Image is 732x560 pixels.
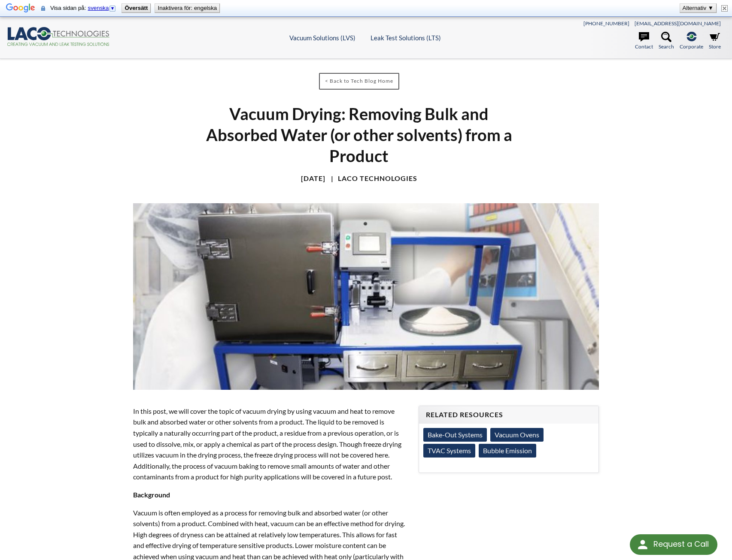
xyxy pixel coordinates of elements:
[659,32,674,51] a: Search
[630,534,717,555] div: Request a Call
[426,410,592,419] h4: Related Resources
[583,20,629,27] a: [PHONE_NUMBER]
[371,34,441,42] a: Leak Test Solutions (LTS)
[50,5,118,11] span: Visa sidan på:
[423,428,487,442] a: Bake-Out Systems
[490,428,544,442] a: Vacuum Ovens
[721,5,728,12] img: Stäng
[653,534,709,554] div: Request a Call
[204,103,514,167] h1: Vacuum Drying: Removing Bulk and Absorbed Water (or other solvents) from a Product
[635,20,721,27] a: [EMAIL_ADDRESS][DOMAIN_NAME]
[680,4,716,12] button: Alternativ ▼
[709,32,721,51] a: Store
[41,5,45,12] img: När innehållet på den här säkra sidan skickas till Google för översättning används en säker anslu...
[155,4,219,12] button: Inaktivera för: engelska
[125,5,148,11] b: Översätt
[635,32,653,51] a: Contact
[301,174,325,183] h4: [DATE]
[636,538,650,551] img: round button
[423,444,475,458] a: TVAC Systems
[88,5,116,11] a: svenska
[289,34,355,42] a: Vacuum Solutions (LVS)
[133,491,170,499] strong: Background
[133,406,409,482] p: In this post, we will cover the topic of vacuum drying by using vacuum and heat to remove bulk an...
[6,3,35,15] img: Google Översätt
[122,4,150,12] button: Översätt
[319,73,399,90] a: < Back to Tech Blog Home
[680,42,703,51] span: Corporate
[88,5,109,11] span: svenska
[327,174,417,183] h4: LACO Technologies
[479,444,536,458] a: Bubble Emission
